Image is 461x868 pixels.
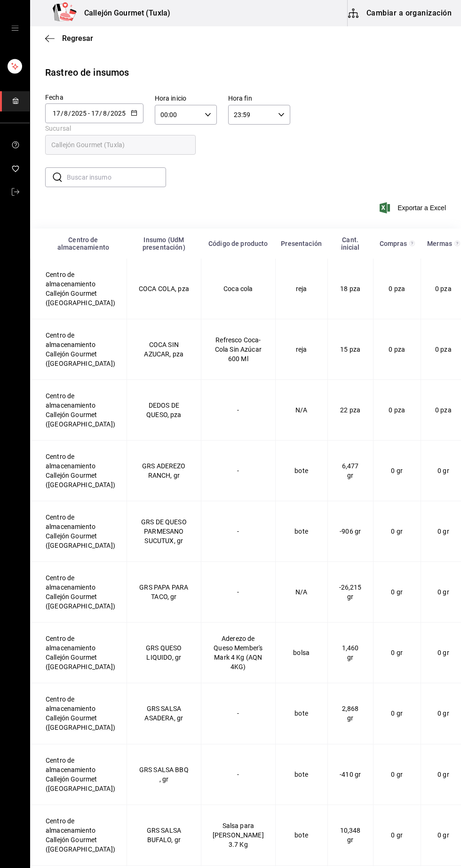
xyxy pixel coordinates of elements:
[110,110,126,117] input: Year
[45,126,196,132] label: Sucursal
[275,380,327,441] td: N/A
[201,380,275,441] td: -
[340,406,360,414] span: 22 pza
[275,441,327,501] td: bote
[201,744,275,805] td: -
[437,771,449,778] span: 0 gr
[201,441,275,501] td: -
[275,319,327,380] td: reja
[454,240,461,247] svg: Total de presentación del insumo mermado en el rango de fechas seleccionado.
[201,259,275,319] td: Coca cola
[88,110,90,117] span: -
[77,8,170,19] h3: Callejón Gourmet (Tuxla)
[127,319,201,380] td: COCA SIN AZUCAR, pza
[61,110,64,117] span: /
[201,501,275,562] td: -
[45,65,129,79] div: Rastreo de insumos
[201,805,275,865] td: Salsa para [PERSON_NAME] 3.7 Kg
[389,346,405,353] span: 0 pza
[31,683,127,744] td: Centro de almacenamiento Callejón Gourmet ([GEOGRAPHIC_DATA])
[339,584,362,600] span: -26,215 gr
[340,771,361,778] span: -410 gr
[31,805,127,865] td: Centro de almacenamiento Callejón Gourmet ([GEOGRAPHIC_DATA])
[342,644,359,661] span: 1,460 gr
[31,501,127,562] td: Centro de almacenamiento Callejón Gourmet ([GEOGRAPHIC_DATA])
[391,649,403,656] span: 0 gr
[201,623,275,683] td: Aderezo de Queso Member's Mark 4 Kg (AQN 4KG)
[45,34,93,43] button: Regresar
[103,110,107,117] input: Month
[91,110,99,117] input: Day
[391,710,403,717] span: 0 gr
[52,110,61,117] input: Day
[333,236,367,251] div: Cant. inicial
[31,562,127,623] td: Centro de almacenamiento Callejón Gourmet ([GEOGRAPHIC_DATA])
[340,346,360,353] span: 15 pza
[342,705,359,722] span: 2,868 gr
[275,683,327,744] td: bote
[342,462,359,479] span: 6,477 gr
[127,805,201,865] td: GRS SALSA BUFALO, gr
[132,236,195,251] div: Insumo (UdM presentación)
[64,110,68,117] input: Month
[340,285,360,292] span: 18 pza
[31,380,127,441] td: Centro de almacenamiento Callejón Gourmet ([GEOGRAPHIC_DATA])
[275,562,327,623] td: N/A
[127,259,201,319] td: COCA COLA, pza
[340,827,361,844] span: 10,348 gr
[31,319,127,380] td: Centro de almacenamiento Callejón Gourmet ([GEOGRAPHIC_DATA])
[275,501,327,562] td: bote
[127,380,201,441] td: DEDOS DE QUESO, pza
[107,110,110,117] span: /
[275,623,327,683] td: bolsa
[31,441,127,501] td: Centro de almacenamiento Callejón Gourmet ([GEOGRAPHIC_DATA])
[31,744,127,805] td: Centro de almacenamiento Callejón Gourmet ([GEOGRAPHIC_DATA])
[391,831,403,839] span: 0 gr
[201,562,275,623] td: -
[389,406,405,414] span: 0 pza
[127,623,201,683] td: GRS QUESO LIQUIDO, gr
[127,683,201,744] td: GRS SALSA ASADERA, gr
[437,710,449,717] span: 0 gr
[281,240,322,247] div: Presentación
[127,562,201,623] td: GRS PAPA PARA TACO, gr
[31,623,127,683] td: Centro de almacenamiento Callejón Gourmet ([GEOGRAPHIC_DATA])
[127,744,201,805] td: GRS SALSA BBQ , gr
[71,110,87,117] input: Year
[379,240,407,247] div: Compras
[99,110,102,117] span: /
[11,24,19,32] button: open drawer
[207,240,270,247] div: Código de producto
[437,649,449,656] span: 0 gr
[435,285,452,292] span: 0 pza
[391,528,403,535] span: 0 gr
[409,240,415,247] svg: Total de presentación del insumo comprado en el rango de fechas seleccionado.
[46,236,121,251] div: Centro de almacenamiento
[437,528,449,535] span: 0 gr
[435,346,452,353] span: 0 pza
[391,771,403,778] span: 0 gr
[31,259,127,319] td: Centro de almacenamiento Callejón Gourmet ([GEOGRAPHIC_DATA])
[340,528,361,535] span: -906 gr
[201,683,275,744] td: -
[275,744,327,805] td: bote
[275,259,327,319] td: reja
[127,501,201,562] td: GRS DE QUESO PARMESANO SUCUTUX, gr
[45,94,64,101] span: Fecha
[155,95,217,102] label: Hora inicio
[67,168,166,187] input: Buscar insumo
[389,285,405,292] span: 0 pza
[435,406,452,414] span: 0 pza
[382,202,446,213] button: Exportar a Excel
[437,588,449,596] span: 0 gr
[201,319,275,380] td: Refresco Coca-Cola Sin Azúcar 600 Ml
[228,95,290,102] label: Hora fin
[62,34,93,43] span: Regresar
[437,831,449,839] span: 0 gr
[426,240,453,247] div: Mermas
[275,805,327,865] td: bote
[68,110,71,117] span: /
[391,467,403,474] span: 0 gr
[127,441,201,501] td: GRS ADEREZO RANCH, gr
